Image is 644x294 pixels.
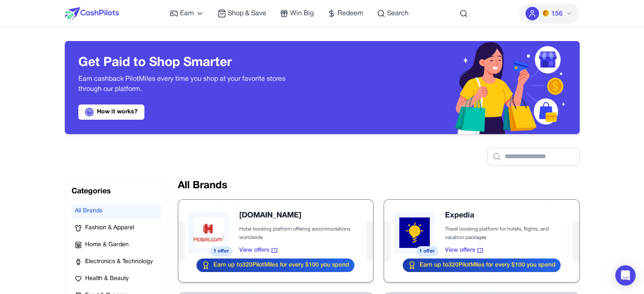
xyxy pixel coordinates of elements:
img: Header decoration [322,41,580,134]
button: All Brands [72,204,161,218]
span: Health & Beauty [85,275,129,283]
img: CashPilots Logo [65,7,119,20]
button: PMs156 [519,3,579,24]
span: Fashion & Apparel [85,224,134,232]
h2: All Brands [178,179,580,192]
button: Fashion & Apparel [72,221,161,235]
span: Electronics & Technology [85,258,153,266]
a: Win Big [280,8,314,19]
button: Home & Garden [72,238,161,252]
span: Earn [180,8,194,19]
span: Search [387,8,409,19]
span: Win Big [290,8,314,19]
a: Earn [170,8,204,19]
button: Health & Beauty [72,272,161,286]
h3: Get Paid to Shop Smarter [78,55,309,71]
button: Electronics & Technology [72,255,161,269]
p: Earn cashback PilotMiles every time you shop at your favorite stores through our platform. [78,74,309,94]
img: PMs [542,10,549,16]
a: How it works? [78,104,144,120]
span: Shop & Save [228,8,266,19]
span: 156 [551,9,562,19]
span: Redeem [337,8,363,19]
div: Open Intercom Messenger [615,265,636,286]
span: Home & Garden [85,241,129,249]
a: Shop & Save [218,8,266,19]
a: Redeem [327,8,363,19]
a: Search [377,8,409,19]
h2: Categories [72,186,161,198]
